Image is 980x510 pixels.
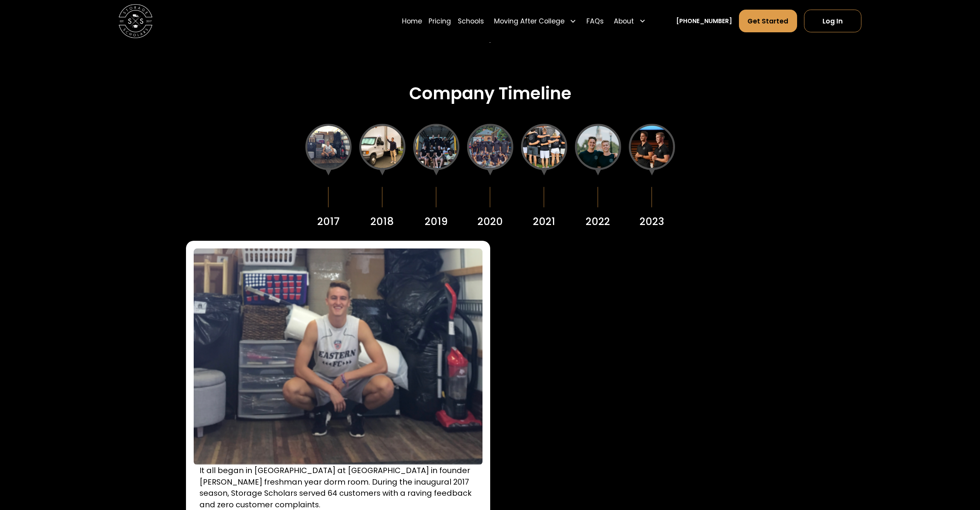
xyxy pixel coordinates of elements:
a: Home [402,9,422,33]
div: Moving After College [494,16,565,26]
div: 2023 [640,214,664,229]
div: About [611,9,649,33]
div: 2019 [425,214,448,229]
div: About [614,16,634,26]
div: 2018 [370,214,394,229]
a: Get Started [739,10,797,32]
img: Sam Chason at Wake Forest [194,248,482,465]
div: 2017 [317,214,340,229]
a: Log In [804,10,861,32]
a: Pricing [429,9,451,33]
h3: Company Timeline [409,83,571,104]
a: [PHONE_NUMBER] [676,17,732,25]
div: 2020 [477,214,503,229]
div: 2022 [586,214,610,229]
img: Storage Scholars main logo [119,4,152,38]
a: Schools [458,9,484,33]
a: FAQs [586,9,604,33]
div: Moving After College [491,9,580,33]
div: 2021 [533,214,555,229]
